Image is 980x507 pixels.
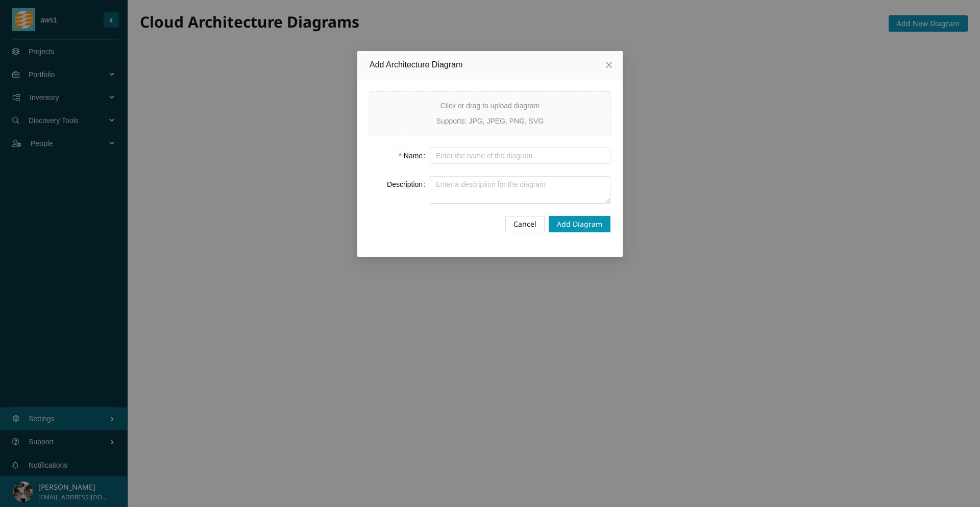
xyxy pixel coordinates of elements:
[370,59,610,70] div: Add Architecture Diagram
[430,176,610,204] textarea: Description
[605,61,613,69] span: close
[370,115,610,127] div: Supports: JPG, JPEG, PNG, SVG
[387,176,430,192] label: Description
[430,148,610,164] input: Name
[399,148,430,164] label: Name
[370,92,610,135] span: Click or drag to upload diagramSupports: JPG, JPEG, PNG, SVG
[505,216,545,232] button: Cancel
[370,100,610,111] div: Click or drag to upload diagram
[513,219,536,230] span: Cancel
[549,216,610,232] button: Add Diagram
[595,51,623,79] button: Close
[557,219,602,230] span: Add Diagram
